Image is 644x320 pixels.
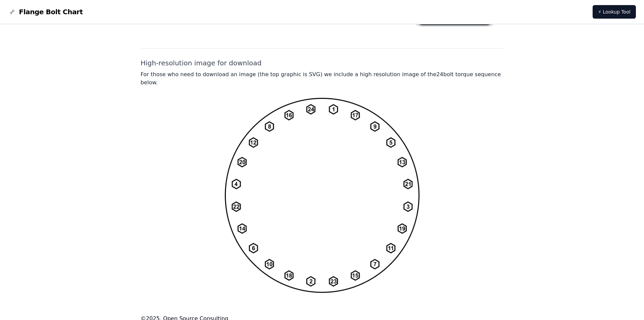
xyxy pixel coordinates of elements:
[225,98,420,293] img: 24 bolt torque pattern
[141,58,504,68] h2: High-resolution image for download
[8,8,16,16] img: Flange Bolt Chart Logo
[141,70,504,87] p: For those who need to download an image (the top graphic is SVG) we include a high resolution ima...
[8,7,83,17] a: Flange Bolt Chart LogoFlange Bolt Chart
[19,7,83,17] span: Flange Bolt Chart
[593,5,636,19] a: ⚡ Lookup Tool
